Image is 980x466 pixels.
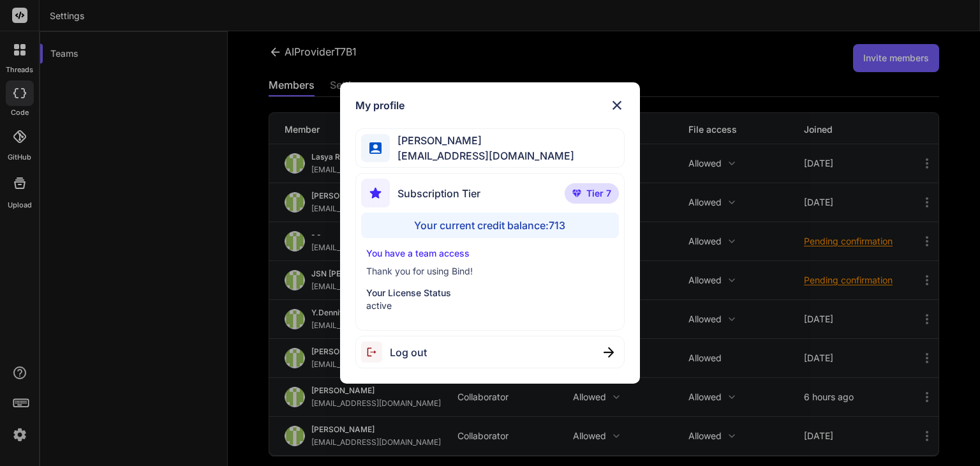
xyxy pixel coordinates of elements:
[390,345,427,360] span: Log out
[366,265,613,278] p: Thank you for using Bind!
[390,148,574,163] span: [EMAIL_ADDRESS][DOMAIN_NAME]
[355,98,405,113] h1: My profile
[366,287,613,299] p: Your License Status
[366,247,613,260] p: You have a team access
[369,142,382,154] img: profile
[361,342,390,363] img: logout
[604,347,614,357] img: close
[397,186,480,201] span: Subscription Tier
[361,213,618,238] div: Your current credit balance: 713
[366,299,613,312] p: active
[361,179,390,207] img: subscription
[609,98,625,113] img: close
[572,190,581,197] img: premium
[390,133,574,148] span: [PERSON_NAME]
[586,187,611,200] span: Tier 7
